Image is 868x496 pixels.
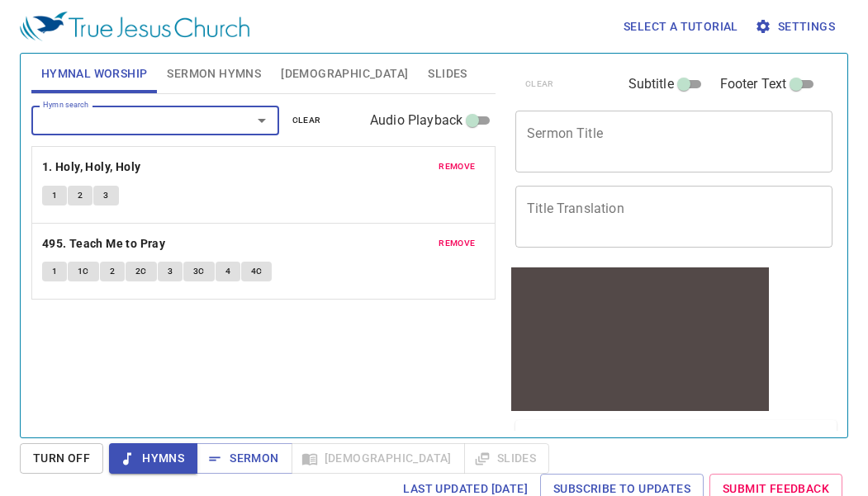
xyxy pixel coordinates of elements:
span: Subtitle [628,74,674,94]
span: 4C [251,264,263,279]
span: [DEMOGRAPHIC_DATA] [281,64,408,84]
button: clear [282,111,331,130]
iframe: from-child [509,265,771,413]
span: 3 [168,264,173,279]
span: Select a tutorial [624,17,738,37]
button: remove [429,157,485,177]
span: Slides [428,64,467,84]
span: 1 [52,264,57,279]
span: Audio Playback [370,111,462,130]
button: remove [429,234,485,253]
button: 2C [126,262,157,281]
button: 3 [158,262,183,281]
span: clear [292,113,321,128]
span: Sermon Hymns [167,64,261,84]
span: remove [439,236,475,251]
span: remove [439,159,475,174]
button: Select a tutorial [617,12,745,42]
button: Sermon [197,443,292,474]
span: 1 [52,188,57,203]
span: Settings [758,17,835,37]
span: 1C [78,264,89,279]
span: 2C [135,264,147,279]
button: 4C [241,262,273,281]
button: 1. Holy, Holy, Holy [42,157,144,177]
span: 2 [78,188,83,203]
button: 2 [100,262,125,281]
button: 1 [42,262,67,281]
button: 2 [68,186,92,205]
button: Turn Off [20,443,103,474]
button: Open [250,109,273,132]
div: Sermon Lineup(0) [515,420,837,493]
span: Sermon [210,448,278,469]
button: 1C [68,262,99,281]
b: 1. Holy, Holy, Holy [42,157,141,177]
img: True Jesus Church [20,12,249,41]
span: 4 [225,264,230,279]
span: Footer Text [720,74,787,94]
span: Turn Off [33,448,90,469]
button: 3C [183,262,215,281]
button: Settings [752,12,842,42]
button: 1 [42,186,67,205]
button: Hymns [109,443,197,474]
b: 495. Teach Me to Pray [42,234,165,254]
span: 3C [193,264,205,279]
span: Hymnal Worship [41,64,148,84]
button: 495. Teach Me to Pray [42,234,168,254]
button: 3 [93,186,118,205]
span: Hymns [122,448,184,469]
span: 2 [110,264,115,279]
button: 4 [216,262,240,281]
span: 3 [103,188,108,203]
